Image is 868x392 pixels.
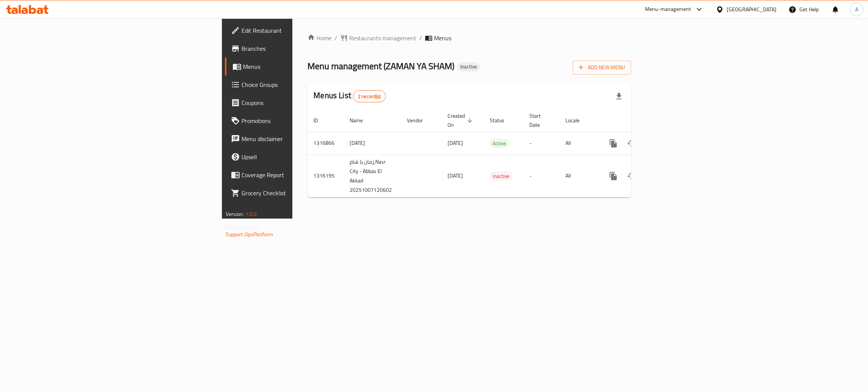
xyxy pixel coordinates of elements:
a: Promotions [225,112,367,130]
td: زمان يا شام,Nasr City - Abbas El Akkad 20251007120602 [344,155,401,197]
span: Promotions [241,116,361,125]
span: Start Date [529,111,550,129]
td: All [559,155,598,197]
span: Restaurants management [349,33,416,43]
span: 2 record(s) [353,93,385,100]
span: Branches [241,44,361,53]
span: ID [313,116,328,125]
span: Coverage Report [241,170,361,179]
a: Edit Restaurant [225,21,367,40]
button: Change Status [622,134,640,152]
span: Vendor [407,116,432,125]
span: A [855,5,858,14]
div: Active [490,139,509,148]
span: [DATE] [448,138,463,148]
span: Version: [226,209,244,219]
a: Upsell [225,148,367,166]
span: Upsell [241,152,361,161]
a: Choice Groups [225,76,367,94]
th: Actions [598,109,683,132]
a: Branches [225,40,367,58]
span: Coupons [241,98,361,107]
div: Export file [610,87,628,105]
a: Support.OpsPlatform [226,229,274,239]
span: [DATE] [448,171,463,181]
td: All [559,132,598,155]
td: - [523,155,559,197]
li: / [419,33,422,43]
h2: Menus List [313,90,385,102]
span: Inactive [490,172,512,181]
button: Add New Menu [573,61,631,74]
span: Created On [448,111,475,129]
div: [GEOGRAPHIC_DATA] [727,5,776,14]
span: Name [350,116,373,125]
span: Edit Restaurant [241,26,361,35]
span: Menus [434,33,451,43]
span: Menus [243,62,361,71]
a: Coverage Report [225,166,367,184]
button: Change Status [622,167,640,185]
div: Inactive [457,62,480,71]
div: Total records count [353,90,386,102]
span: 1.0.0 [245,209,257,219]
span: Status [490,116,514,125]
button: more [604,134,622,152]
table: enhanced table [307,109,683,198]
span: Locale [565,116,589,125]
span: Menu disclaimer [241,134,361,143]
td: - [523,132,559,155]
a: Menu disclaimer [225,130,367,148]
nav: breadcrumb [307,33,631,43]
span: Get support on: [226,222,260,232]
span: Choice Groups [241,80,361,89]
span: Active [490,139,509,148]
td: [DATE] [344,132,401,155]
a: Coupons [225,94,367,112]
a: Grocery Checklist [225,184,367,202]
span: Add New Menu [579,63,625,72]
span: Grocery Checklist [241,188,361,198]
button: more [604,167,622,185]
span: Inactive [457,64,480,70]
a: Restaurants management [340,33,416,43]
div: Menu-management [645,5,691,14]
a: Menus [225,58,367,76]
span: Menu management ( ZAMAN YA SHAM ) [307,58,454,74]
